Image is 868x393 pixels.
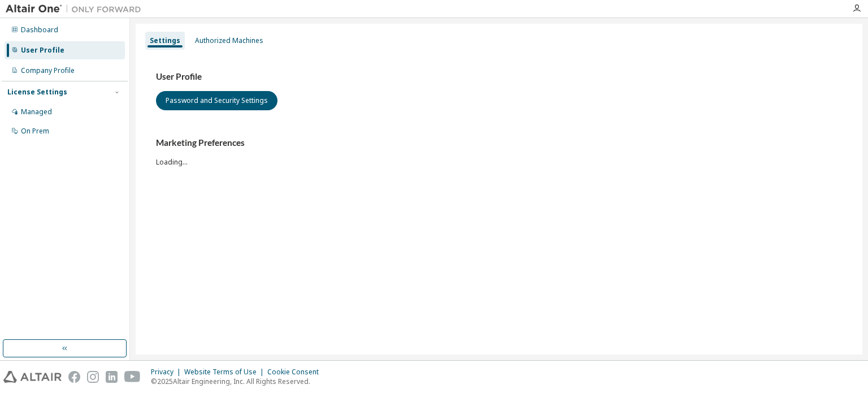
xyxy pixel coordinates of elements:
[106,371,118,383] img: linkedin.svg
[6,3,147,15] img: Altair One
[21,66,75,75] div: Company Profile
[124,371,141,383] img: youtube.svg
[156,71,842,83] h3: User Profile
[21,107,52,116] div: Managed
[156,91,277,110] button: Password and Security Settings
[156,137,842,166] div: Loading...
[68,371,80,383] img: facebook.svg
[21,46,64,55] div: User Profile
[3,371,62,383] img: altair_logo.svg
[150,36,180,45] div: Settings
[267,368,325,377] div: Cookie Consent
[21,25,58,34] div: Dashboard
[151,368,184,377] div: Privacy
[156,137,842,149] h3: Marketing Preferences
[151,377,325,386] p: © 2025 Altair Engineering, Inc. All Rights Reserved.
[184,368,267,377] div: Website Terms of Use
[7,88,67,97] div: License Settings
[21,127,49,136] div: On Prem
[195,36,263,45] div: Authorized Machines
[87,371,99,383] img: instagram.svg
